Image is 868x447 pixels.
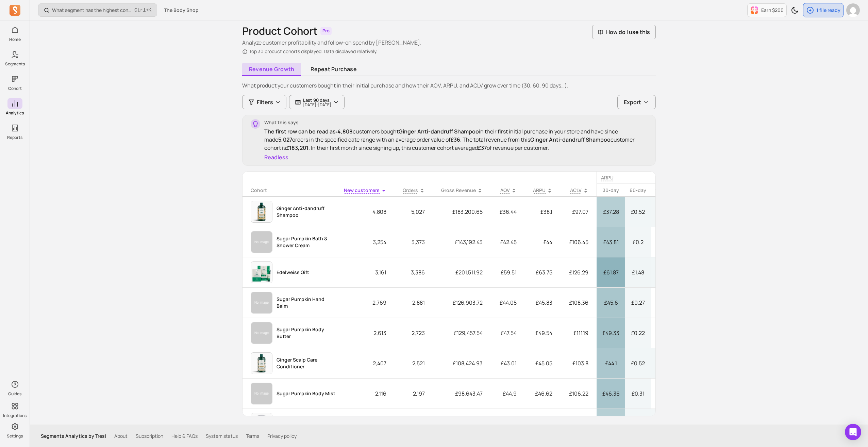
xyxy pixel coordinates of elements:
button: Last 90 days[DATE]-[DATE] [289,95,345,109]
p: £0.52 [631,208,645,216]
p: 3,386 [395,264,433,281]
th: Cohort [243,184,336,197]
p: £1.48 [631,268,645,276]
p: ARPU [601,174,672,181]
p: 3,254 [336,234,395,250]
p: Sugar Pumpkin Hand Balm [277,296,336,309]
p: £0.22 [631,329,645,337]
p: Settings [7,433,23,439]
th: 90-day [651,184,676,197]
p: 5,027 [395,204,433,220]
p: £43.81 [602,238,620,246]
th: Toggle SortBy [525,184,561,197]
p: 2,769 [336,294,395,311]
p: Top 30 product cohorts displayed. Data displayed relatively. [242,48,421,55]
button: Filters [242,95,286,109]
th: Toggle SortBy [336,184,395,197]
p: £108,424.93 [433,355,491,371]
span: £37 [478,144,487,151]
p: Integrations [3,413,27,418]
p: 2,723 [395,325,433,341]
p: 2,197 [395,385,433,402]
p: Segments [5,61,25,67]
p: Earn $200 [761,7,784,14]
img: cohort product [251,413,272,434]
p: Segments Analytics by Tresl [41,433,106,440]
p: £47.54 [491,325,525,341]
h1: Product Cohort [242,25,318,37]
p: Ginger Anti-dandruff Shampoo [277,205,336,219]
button: What segment has the highest conversion rate in a campaign?Ctrl+K [38,3,157,17]
span: ACLV [570,187,582,193]
span: The first row can be read as: [264,128,337,135]
span: Pro [320,27,332,35]
p: £0.27 [631,299,645,307]
button: How do I use this [592,25,656,39]
th: 60-day [625,184,651,197]
p: 1 file ready [816,7,840,14]
a: System status [206,433,238,440]
p: £38.1 [525,204,561,220]
kbd: Ctrl [134,7,146,14]
p: £44.9 [491,385,525,402]
p: 2,521 [395,355,433,371]
p: 2,881 [395,294,433,311]
p: £42.45 [491,234,525,250]
p: 1,476 [336,416,395,432]
p: £108.36 [561,294,597,311]
p: 2,613 [336,325,395,341]
a: Privacy policy [267,433,297,440]
p: £63.75 [525,264,561,281]
p: £46.62 [525,385,561,402]
p: What this says [264,119,647,126]
th: Toggle SortBy [395,184,433,197]
p: Cohort [8,86,22,91]
p: 4,808 [336,204,395,220]
p: £45.83 [525,294,561,311]
span: Ginger Anti-dandruff Shampoo [530,136,611,143]
img: avatar [846,3,860,17]
p: £61.87 [602,268,620,276]
p: customers bought in their first initial purchase in your store and have since made orders in the ... [264,127,647,152]
span: Ginger Anti-dandruff Shampoo [399,128,479,135]
p: £111.19 [561,325,597,341]
img: cohort product [251,201,272,222]
a: Terms [246,433,259,440]
p: Analytics [6,110,24,116]
p: 2,407 [336,355,395,371]
p: £183,200.65 [433,204,491,220]
p: Sugar Pumpkin Bath & Shower Cream [277,235,336,249]
p: £44 [525,234,561,250]
p: £38.24 [525,416,561,432]
a: Help & FAQs [171,433,198,440]
img: cohort product [251,383,272,404]
p: 1,544 [395,416,433,432]
button: Toggle dark mode [788,3,802,17]
p: £126.29 [561,264,597,281]
img: cohort product [251,353,272,374]
span: New customers [344,187,380,193]
button: Export [617,95,656,109]
p: £102.11 [561,416,597,432]
kbd: K [149,7,151,13]
p: [DATE] - [DATE] [303,103,331,107]
a: Revenue growth [242,63,301,76]
p: £106.22 [561,385,597,402]
p: £59.51 [491,264,525,281]
span: Orders [403,187,418,193]
p: £49.33 [602,329,620,337]
p: £56,448.72 [433,416,491,432]
button: The Body Shop [160,4,203,16]
p: Sugar Pumpkin Body Butter [277,326,336,340]
button: Earn $200 [747,3,787,17]
span: 5,027 [278,136,292,143]
th: Toggle SortBy [433,184,491,197]
p: Reports [7,135,22,140]
p: £103.8 [561,355,597,371]
p: £46.36 [602,389,620,398]
span: ARPU [533,187,546,193]
a: Subscription [136,433,163,440]
p: £49.54 [525,325,561,341]
p: £98,643.47 [433,385,491,402]
th: 30-day [597,184,625,197]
